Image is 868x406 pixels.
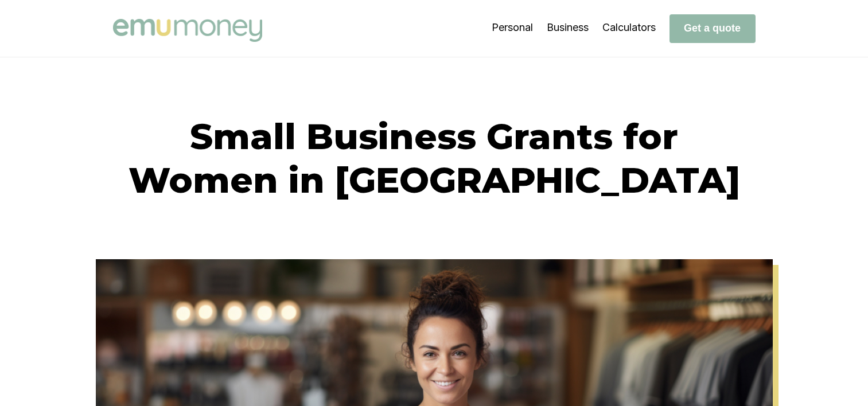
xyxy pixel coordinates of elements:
button: Get a quote [670,14,756,43]
a: Get a quote [670,22,756,34]
h1: Small Business Grants for Women in [GEOGRAPHIC_DATA] [113,115,756,202]
img: Emu Money logo [113,19,262,42]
